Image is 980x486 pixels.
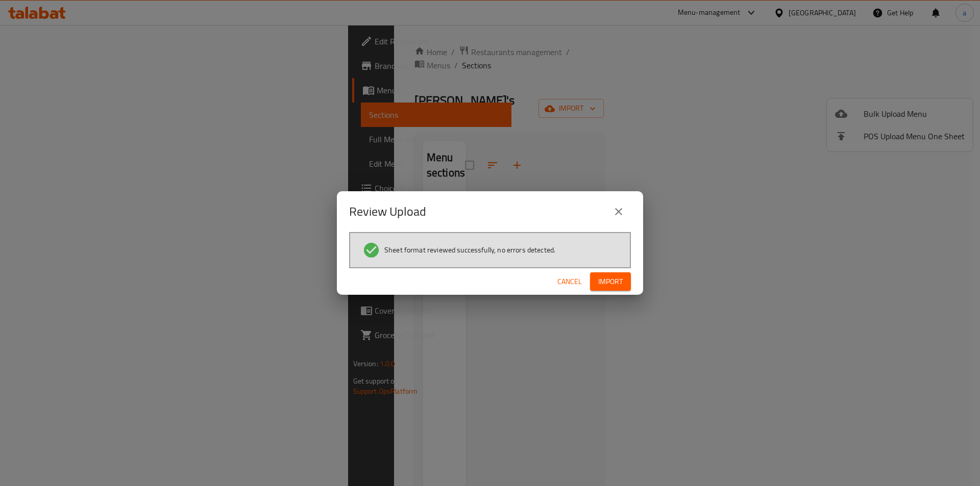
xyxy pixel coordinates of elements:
[590,272,631,291] button: Import
[553,272,586,291] button: Cancel
[384,245,555,255] span: Sheet format reviewed successfully, no errors detected.
[557,275,582,288] span: Cancel
[606,199,631,224] button: close
[349,203,426,220] h2: Review Upload
[598,275,623,288] span: Import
